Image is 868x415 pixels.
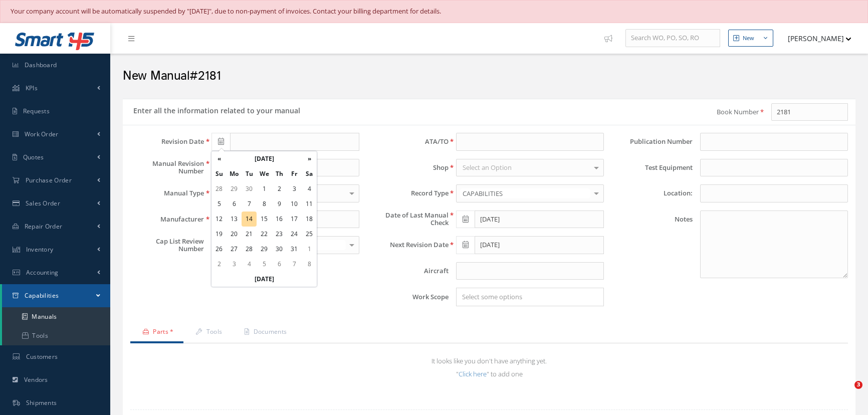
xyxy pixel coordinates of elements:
[26,398,57,407] span: Shipments
[2,284,110,307] a: Capabilities
[272,166,287,181] th: Th
[211,196,227,212] td: 5
[367,164,448,171] label: Shop
[26,84,38,92] span: KPIs
[25,130,59,138] span: Work Order
[211,181,227,196] td: 28
[834,381,858,405] iframe: Intercom live chat
[611,211,693,278] label: Notes
[257,166,272,181] th: We
[460,163,512,173] span: Select an Option
[183,322,232,343] a: Tools
[743,34,754,43] div: New
[700,211,848,278] textarea: Notes
[23,107,50,115] span: Requests
[24,375,48,384] span: Vendors
[272,242,287,257] td: 30
[367,189,448,197] label: Record Type
[227,227,242,242] td: 20
[123,189,204,197] label: Manual Type
[302,227,317,242] td: 25
[367,212,448,227] label: Date of Last Manual Check
[599,23,625,54] a: Show Tips
[302,196,317,212] td: 11
[26,268,59,277] span: Accounting
[242,212,257,227] td: 14
[227,242,242,257] td: 27
[272,196,287,212] td: 9
[242,257,257,272] td: 4
[211,227,227,242] td: 19
[458,292,598,302] input: Search for option
[227,212,242,227] td: 13
[242,242,257,257] td: 28
[257,212,272,227] td: 15
[257,181,272,196] td: 1
[227,257,242,272] td: 3
[130,103,300,115] h5: Enter all the information related to your manual
[123,238,204,253] label: Cap List Review Number
[854,381,862,389] span: 3
[140,353,838,381] td: It looks like you don't have anything yet. " " to add one
[287,181,302,196] td: 3
[699,107,764,117] label: Book Number
[211,166,227,181] th: Su
[367,293,448,301] label: Work Scope
[25,61,57,69] span: Dashboard
[11,7,857,17] div: Your company account will be automatically suspended by "[DATE]", due to non-payment of invoices....
[26,352,58,361] span: Customers
[302,166,317,181] th: Sa
[272,227,287,242] td: 23
[287,257,302,272] td: 7
[367,241,448,249] label: Next Revision Date
[460,188,590,198] span: CAPABILITIES
[272,257,287,272] td: 6
[26,176,72,184] span: Purchase Order
[242,166,257,181] th: Tu
[611,164,693,171] label: Test Equipment
[611,138,693,145] label: Publication Number
[302,181,317,196] td: 4
[272,181,287,196] td: 2
[459,369,487,378] a: Click here
[123,160,204,175] label: Manual Revision Number
[130,322,183,343] a: Parts *
[26,245,54,254] span: Inventory
[23,153,44,161] span: Quotes
[211,242,227,257] td: 26
[242,227,257,242] td: 21
[367,138,448,145] label: ATA/TO
[257,257,272,272] td: 5
[257,242,272,257] td: 29
[287,166,302,181] th: Fr
[123,138,204,145] label: Revision Date
[2,307,110,326] a: Manuals
[302,212,317,227] td: 18
[625,29,720,47] input: Search WO, PO, SO, RO
[227,151,302,166] th: [DATE]
[367,267,448,275] label: Aircraft
[211,212,227,227] td: 12
[211,257,227,272] td: 2
[211,272,317,287] th: [DATE]
[227,196,242,212] td: 6
[302,242,317,257] td: 1
[123,216,204,223] label: Manufacturer
[25,291,59,300] span: Capabilities
[227,166,242,181] th: Mo
[611,189,693,197] label: Location:
[287,196,302,212] td: 10
[778,29,851,48] button: [PERSON_NAME]
[287,227,302,242] td: 24
[257,196,272,212] td: 8
[287,212,302,227] td: 17
[302,257,317,272] td: 8
[26,199,60,207] span: Sales Order
[211,151,227,166] th: «
[257,227,272,242] td: 22
[25,222,63,231] span: Repair Order
[302,151,317,166] th: »
[189,67,221,85] span: #2181
[728,30,773,47] button: New
[272,212,287,227] td: 16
